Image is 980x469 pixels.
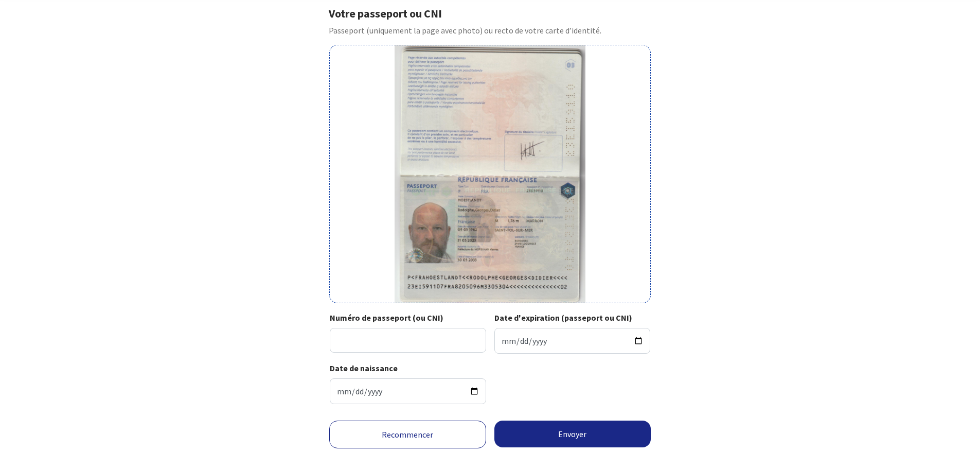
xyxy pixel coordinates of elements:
button: Envoyer [494,421,651,447]
p: Passeport (uniquement la page avec photo) ou recto de votre carte d’identité. [329,24,651,37]
img: hoestlandt-rodolphe.jpeg [395,45,585,303]
a: Recommencer [329,421,486,448]
strong: Date de naissance [330,363,398,373]
strong: Date d'expiration (passeport ou CNI) [494,312,632,323]
strong: Numéro de passeport (ou CNI) [330,312,443,323]
h1: Votre passeport ou CNI [329,7,651,20]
